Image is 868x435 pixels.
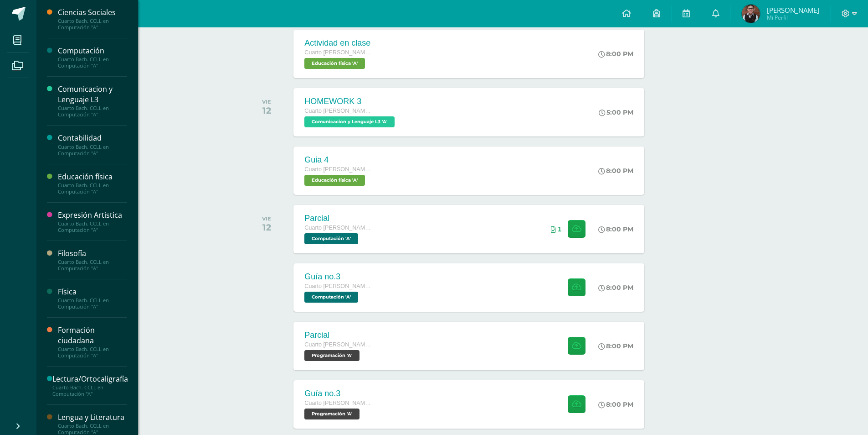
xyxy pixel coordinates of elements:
[58,248,127,259] div: Filosofía
[304,330,373,340] div: Parcial
[58,7,127,31] a: Ciencias SocialesCuarto Bach. CCLL en Computación "A"
[58,56,127,69] div: Cuarto Bach. CCLL en Computación "A"
[598,283,633,292] div: 8:00 PM
[304,283,373,289] span: Cuarto [PERSON_NAME]. CCLL en Computación
[58,46,127,69] a: ComputaciónCuarto Bach. CCLL en Computación "A"
[52,374,128,384] div: Lectura/Ortocaligrafía
[58,172,127,195] a: Educación físicaCuarto Bach. CCLL en Computación "A"
[58,7,127,18] div: Ciencias Sociales
[304,350,360,361] span: Programación 'A'
[304,225,373,231] span: Cuarto [PERSON_NAME]. CCLL en Computación
[767,5,819,15] span: [PERSON_NAME]
[58,297,127,310] div: Cuarto Bach. CCLL en Computación "A"
[58,325,127,346] div: Formación ciudadana
[598,400,633,409] div: 8:00 PM
[58,18,127,31] div: Cuarto Bach. CCLL en Computación "A"
[58,172,127,182] div: Educación física
[58,259,127,272] div: Cuarto Bach. CCLL en Computación "A"
[262,105,271,116] div: 12
[304,97,397,106] div: HOMEWORK 3
[304,38,373,48] div: Actividad en clase
[304,389,373,398] div: Guía no.3
[58,248,127,272] a: FilosofíaCuarto Bach. CCLL en Computación "A"
[58,325,127,359] a: Formación ciudadanaCuarto Bach. CCLL en Computación "A"
[304,272,373,282] div: Guía no.3
[304,58,365,69] span: Educación física 'A'
[304,155,373,165] div: Guia 4
[262,222,271,233] div: 12
[598,50,633,58] div: 8:00 PM
[598,342,633,350] div: 8:00 PM
[551,225,561,233] div: Archivos entregados
[304,108,373,114] span: Cuarto [PERSON_NAME]. CCLL en Computación
[558,225,561,233] span: 1
[58,287,127,310] a: FísicaCuarto Bach. CCLL en Computación "A"
[304,166,373,173] span: Cuarto [PERSON_NAME]. CCLL en Computación
[304,341,373,348] span: Cuarto [PERSON_NAME]. CCLL en Computación
[58,182,127,195] div: Cuarto Bach. CCLL en Computación "A"
[304,400,373,406] span: Cuarto [PERSON_NAME]. CCLL en Computación
[304,233,358,244] span: Computación 'A'
[598,167,633,175] div: 8:00 PM
[262,99,271,105] div: VIE
[58,133,127,143] div: Contabilidad
[52,374,128,397] a: Lectura/OrtocaligrafíaCuarto Bach. CCLL en Computación "A"
[58,210,127,220] div: Expresión Artistica
[58,133,127,156] a: ContabilidadCuarto Bach. CCLL en Computación "A"
[304,49,373,56] span: Cuarto [PERSON_NAME]. CCLL en Computación
[304,214,373,223] div: Parcial
[58,220,127,233] div: Cuarto Bach. CCLL en Computación "A"
[599,108,633,116] div: 5:00 PM
[742,5,760,23] img: 455bf766dc1d11c7e74e486f8cbc5a2b.png
[304,116,395,127] span: Comunicacion y Lenguaje L3 'A'
[767,14,819,21] span: Mi Perfil
[58,412,127,423] div: Lengua y Literatura
[58,144,127,157] div: Cuarto Bach. CCLL en Computación "A"
[58,210,127,233] a: Expresión ArtisticaCuarto Bach. CCLL en Computación "A"
[304,175,365,186] span: Educación física 'A'
[598,225,633,233] div: 8:00 PM
[304,409,360,419] span: Programación 'A'
[58,346,127,359] div: Cuarto Bach. CCLL en Computación "A"
[262,215,271,222] div: VIE
[58,84,127,105] div: Comunicacion y Lenguaje L3
[52,384,128,397] div: Cuarto Bach. CCLL en Computación "A"
[58,84,127,118] a: Comunicacion y Lenguaje L3Cuarto Bach. CCLL en Computación "A"
[58,46,127,56] div: Computación
[58,287,127,297] div: Física
[58,105,127,118] div: Cuarto Bach. CCLL en Computación "A"
[304,292,358,303] span: Computación 'A'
